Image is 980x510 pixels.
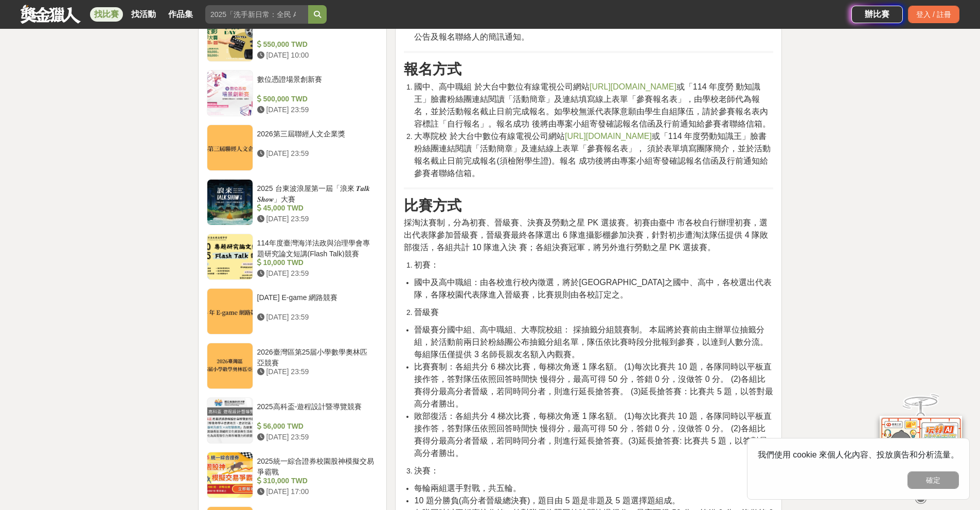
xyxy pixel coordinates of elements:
[257,74,375,94] div: 數位憑證場景創新賽
[207,452,379,498] a: 2025統一綜合證券校園股神模擬交易爭霸戰 310,000 TWD [DATE] 17:00
[565,132,652,140] a: [URL][DOMAIN_NAME]
[257,347,375,366] div: 2026臺灣區第25届小學數學奧林匹亞競賽
[414,484,521,493] span: 每輪兩組選手對戰，共五輪。
[257,94,375,104] div: 500,000 TWD
[205,5,308,24] input: 2025「洗手新日常：全民 ALL IN」洗手歌全台徵選
[257,50,375,61] div: [DATE] 10:00
[257,238,375,257] div: 114年度臺灣海洋法政與治理學會專題研究論文短講(Flash Talk)競賽
[257,129,375,148] div: 2026第三屆聯經人文企業獎
[257,476,375,486] div: 310,000 TWD
[414,496,680,505] span: 10 題分勝負(高分者晉級總決賽)，題目由 5 題是非題及 5 題選擇題組成。
[257,421,375,432] div: 56,000 TWD
[414,325,768,359] span: 晉級賽分國中組、高中職組、大專院校組： 採抽籤分組競賽制。 本屆將於賽前由主辦單位抽籤分組，於活動前兩日於粉絲團公布抽籤分組名單，隊伍依比賽時段分批報到參賽，以達到人數分流。每組隊伍僅提供 3 ...
[404,198,461,214] strong: 比賽方式
[414,82,770,128] span: 國中、高中職組 於大台中數位有線電視公司網站 或「114 年度勞 動知識王」臉書粉絲團連結閱讀「活動簡章」及連結填寫線上表單「參賽報名表」，由學校老師代為報名，並於活動報名截止日前完成報名。如學...
[207,15,379,62] a: 2025麥味登微電影暨短影音創作大賽 550,000 TWD [DATE] 10:00
[257,268,375,279] div: [DATE] 23:59
[257,456,375,476] div: 2025統一綜合證券校園股神模擬交易爭霸戰
[414,362,773,408] span: 比賽賽制：各組共分 6 梯次比賽，每梯次角逐 1 隊名額。 (1)每次比賽共 10 題，各隊同時以平板直接作答，答對隊伍依照回答時間快 慢得分，最高可得 50 分，答錯 0 分，沒做答 0 分。...
[257,432,375,443] div: [DATE] 23:59
[414,132,770,178] span: 大專院校 於大台中數位有線電視公司網站 或「114 年度勞動知識王」臉書粉絲團連結閱讀「活動簡章」及連結線上表單「參賽報名表」， 須於表單填寫團隊簡介，並於活動報名截止日前完成報名(須檢附學生證...
[90,7,123,22] a: 找比賽
[257,148,375,159] div: [DATE] 23:59
[414,412,771,458] span: 敗部復活：各組共分 4 梯次比賽，每梯次角逐 1 隊名額。 (1)每次比賽共 10 題，各隊同時以平板直接作答，答對隊伍依照回答時間快 慢得分，最高可得 50 分，答錯 0 分，沒做答 0 分。...
[257,292,375,312] div: [DATE] E-game 網路競賽
[207,70,379,116] a: 數位憑證場景創新賽 500,000 TWD [DATE] 23:59
[207,125,379,171] a: 2026第三屆聯經人文企業獎 [DATE] 23:59
[127,7,160,22] a: 找活動
[207,234,379,280] a: 114年度臺灣海洋法政與治理學會專題研究論文短講(Flash Talk)競賽 10,000 TWD [DATE] 23:59
[414,260,439,269] span: 初賽：
[590,82,676,91] a: [URL][DOMAIN_NAME]
[414,466,439,475] span: 決賽：
[257,183,375,203] div: 2025 台東波浪屋第一屆「浪來 𝑻𝒂𝒍𝒌 𝑺𝒉𝒐𝒘」大賽
[257,366,375,377] div: [DATE] 23:59
[257,214,375,224] div: [DATE] 23:59
[207,397,379,444] a: 2025高科盃-遊程設計暨導覽競賽 56,000 TWD [DATE] 23:59
[207,343,379,389] a: 2026臺灣區第25届小學數學奧林匹亞競賽 [DATE] 23:59
[257,312,375,323] div: [DATE] 23:59
[414,308,439,316] span: 晉級賽
[257,20,375,39] div: 2025麥味登微電影暨短影音創作大賽
[257,39,375,50] div: 550,000 TWD
[758,450,959,459] span: 我們使用 cookie 來個人化內容、投放廣告和分析流量。
[257,257,375,268] div: 10,000 TWD
[908,6,959,23] div: 登入 / 註冊
[404,218,768,252] span: 採淘汰賽制，分為初賽、晉級賽、決賽及勞動之星 PK 選拔賽。初賽由臺中 市各校自行辦理初賽，選出代表隊參加晉級賽，晉級賽最終各隊選出 6 隊進攝影棚參加決賽，針對初步遭淘汰隊伍提供 4 隊敗部復...
[257,104,375,115] div: [DATE] 23:59
[907,471,959,489] button: 確定
[851,6,903,23] a: 辦比賽
[164,7,197,22] a: 作品集
[414,278,772,299] span: 國中及高中職組：由各校進行校內徵選，將於[GEOGRAPHIC_DATA]之國中、高中，各校選出代表隊，各隊校園代表隊進入晉級賽，比賽規則由各校訂定之。
[404,61,461,77] strong: 報名方式
[207,288,379,335] a: [DATE] E-game 網路競賽 [DATE] 23:59
[207,179,379,225] a: 2025 台東波浪屋第一屆「浪來 𝑻𝒂𝒍𝒌 𝑺𝒉𝒐𝒘」大賽 45,000 TWD [DATE] 23:59
[257,203,375,214] div: 45,000 TWD
[257,401,375,421] div: 2025高科盃-遊程設計暨導覽競賽
[257,486,375,497] div: [DATE] 17:00
[880,410,962,478] img: d2146d9a-e6f6-4337-9592-8cefde37ba6b.png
